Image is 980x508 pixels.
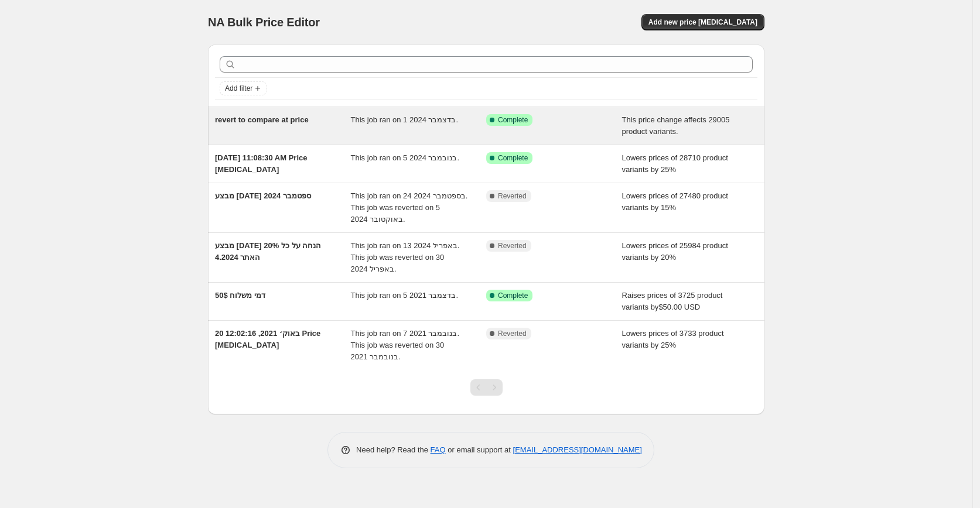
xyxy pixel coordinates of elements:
[622,329,724,349] span: Lowers prices of 3733 product variants by 25%
[641,14,764,30] button: Add new price [MEDICAL_DATA]
[220,81,267,95] button: Add filter
[351,115,459,124] span: This job ran on 1 בדצמבר 2024.
[431,445,446,454] a: FAQ
[498,115,528,125] span: Complete
[498,329,527,338] span: Reverted
[351,241,460,273] span: This job ran on 13 באפריל 2024. This job was reverted on 30 באפריל 2024.
[658,303,700,311] span: $50.00 USD
[215,241,321,262] span: מבצע [DATE] 20% הנחה על כל האתר 4.2024
[622,115,730,136] span: This price change affects 29005 product variants.
[513,445,642,454] a: [EMAIL_ADDRESS][DOMAIN_NAME]
[208,16,320,29] span: NA Bulk Price Editor
[622,153,728,174] span: Lowers prices of 28710 product variants by 25%
[622,241,728,262] span: Lowers prices of 25984 product variants by 20%
[498,241,527,250] span: Reverted
[351,191,468,224] span: This job ran on 24 בספטמבר 2024. This job was reverted on 5 באוקטובר 2024.
[215,291,265,300] span: דמי משלוח 50$
[351,291,459,300] span: This job ran on 5 בדצמבר 2021.
[215,191,311,200] span: מבצע [DATE] ספטמבר 2024
[446,445,513,454] span: or email support at
[498,153,528,163] span: Complete
[470,379,503,396] nav: Pagination
[622,191,728,212] span: Lowers prices of 27480 product variants by 15%
[225,84,252,93] span: Add filter
[498,191,527,201] span: Reverted
[356,445,431,454] span: Need help? Read the
[648,18,757,27] span: Add new price [MEDICAL_DATA]
[215,153,308,174] span: [DATE] 11:08:30 AM Price [MEDICAL_DATA]
[215,115,309,124] span: revert to compare at price
[215,329,320,349] span: 20 באוק׳ 2021, 12:02:16 Price [MEDICAL_DATA]
[498,291,528,300] span: Complete
[622,291,723,311] span: Raises prices of 3725 product variants by
[351,329,460,361] span: This job ran on 7 בנובמבר 2021. This job was reverted on 30 בנובמבר 2021.
[351,153,460,162] span: This job ran on 5 בנובמבר 2024.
